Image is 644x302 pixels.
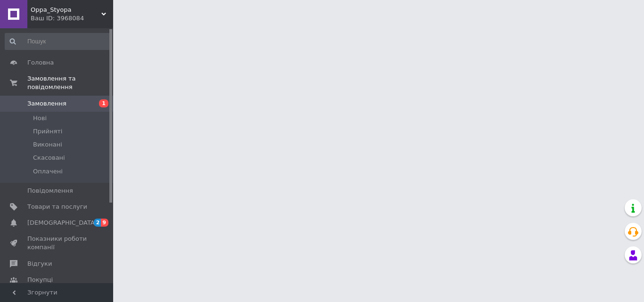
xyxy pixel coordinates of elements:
span: Замовлення [27,99,66,108]
input: Пошук [5,33,111,50]
span: [DEMOGRAPHIC_DATA] [27,219,97,227]
span: Головна [27,58,54,67]
span: Скасовані [33,154,65,162]
span: Виконані [33,140,62,149]
span: Нові [33,114,47,122]
span: Повідомлення [27,187,73,195]
span: Покупці [27,276,53,284]
span: Відгуки [27,260,52,268]
div: Ваш ID: 3968084 [31,14,113,23]
span: 2 [94,219,101,227]
span: Показники роботи компанії [27,235,87,252]
span: 1 [99,99,108,107]
span: 9 [101,219,108,227]
span: Прийняті [33,127,62,136]
span: Товари та послуги [27,203,87,211]
span: Замовлення та повідомлення [27,74,113,91]
span: Oppa_Styopa [31,6,101,14]
span: Оплачені [33,167,63,176]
